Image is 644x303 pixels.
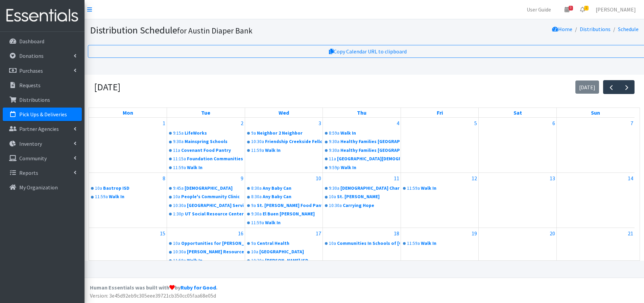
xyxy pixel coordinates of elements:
a: Tuesday [200,108,212,117]
a: September 18, 2025 [392,228,401,239]
div: Healthy Families [GEOGRAPHIC_DATA] [340,147,400,154]
div: 9:45a [173,185,184,192]
a: September 7, 2025 [629,118,635,129]
div: 11:59a [251,219,264,226]
div: Foundation Communities "FC CHI" [187,156,244,162]
div: 10a [251,249,258,255]
a: September 15, 2025 [159,228,167,239]
td: September 15, 2025 [89,228,167,265]
p: Inventory [19,140,42,147]
a: 11:59aWalk In [402,184,478,192]
div: Walk In [340,130,400,137]
a: 11:59aWalk In [246,146,322,155]
td: September 6, 2025 [479,118,557,172]
td: September 12, 2025 [401,173,479,228]
a: 9:30aMainspring Schools [168,138,244,146]
a: 8:30aAny Baby Can [246,193,322,201]
span: Version: 3e45d92eb9c305eee39721cb350cc05faa68e05d [90,292,216,299]
a: Requests [3,78,82,92]
td: September 9, 2025 [167,173,245,228]
div: [DEMOGRAPHIC_DATA] Charities of [GEOGRAPHIC_DATA][US_STATE] [340,185,400,192]
div: 11:15a [173,156,186,162]
td: September 7, 2025 [556,118,635,172]
td: September 8, 2025 [89,173,167,228]
td: September 2, 2025 [167,118,245,172]
div: [DEMOGRAPHIC_DATA] [185,185,244,192]
td: September 10, 2025 [245,173,323,228]
button: Previous month [603,80,619,94]
a: 10:30a[PERSON_NAME] ISD [246,257,322,265]
td: September 17, 2025 [245,228,323,265]
a: Ruby for Good [181,284,216,291]
a: Purchases [3,64,82,77]
a: My Organization [3,181,82,194]
div: 9a [251,240,256,247]
a: Donations [3,49,82,63]
p: Requests [19,82,41,89]
div: 9:30a [173,138,184,145]
div: 9:15a [173,130,184,137]
span: 1 [584,6,589,10]
div: 9a [251,130,256,137]
div: Friendship Creekside Fellowship [265,138,322,145]
div: [GEOGRAPHIC_DATA] [259,249,322,255]
a: September 20, 2025 [548,228,556,239]
a: Dashboard [3,34,82,48]
a: 9aSt. [PERSON_NAME] Food Pantry [246,202,322,210]
div: St. [PERSON_NAME] Food Pantry [257,202,322,209]
button: Next month [619,80,635,94]
div: Carrying Hope [343,202,400,209]
td: September 14, 2025 [556,173,635,228]
a: Thursday [356,108,368,117]
a: 1 [575,3,590,16]
div: 9:59p [329,164,340,171]
a: Distributions [3,93,82,107]
a: September 6, 2025 [551,118,556,129]
a: 10a[GEOGRAPHIC_DATA] [246,248,322,256]
div: Bastrop ISD [103,185,166,192]
div: 10:30a [329,202,342,209]
a: September 12, 2025 [470,173,478,184]
a: 10aCommunities In Schools of [GEOGRAPHIC_DATA][US_STATE] [324,239,400,248]
div: 8:30a [251,185,262,192]
a: 10aPeople's Community Clinic [168,193,244,201]
div: [PERSON_NAME] ISD [265,257,322,264]
a: 8:30aAny Baby Can [246,184,322,192]
div: 10a [173,193,180,200]
a: 11a[GEOGRAPHIC_DATA][DEMOGRAPHIC_DATA] [324,155,400,163]
a: September 11, 2025 [392,173,401,184]
div: Walk In [109,193,166,200]
a: September 9, 2025 [239,173,245,184]
div: 11:59a [407,185,420,192]
a: 8:59aWalk In [324,129,400,137]
div: 10:30a [173,249,186,255]
a: September 1, 2025 [161,118,167,129]
div: Walk In [421,185,478,192]
a: September 21, 2025 [626,228,635,239]
a: Home [552,26,572,32]
a: Schedule [618,26,639,32]
a: Distributions [580,26,611,32]
div: 10a [329,193,336,200]
div: [GEOGRAPHIC_DATA][DEMOGRAPHIC_DATA] [337,156,400,162]
td: September 16, 2025 [167,228,245,265]
div: 11:59a [173,257,186,264]
a: 11:15aFoundation Communities "FC CHI" [168,155,244,163]
a: September 10, 2025 [314,173,323,184]
a: Monday [121,108,135,117]
td: September 21, 2025 [556,228,635,265]
a: 9:30aHealthy Families [GEOGRAPHIC_DATA] [324,146,400,155]
a: Saturday [512,108,523,117]
a: 11:59aWalk In [90,193,166,201]
p: My Organization [19,184,58,191]
div: 10:30a [251,138,264,145]
div: UT Social Resource Center [185,211,244,217]
a: 9:30aHealthy Families [GEOGRAPHIC_DATA] [324,138,400,146]
a: September 14, 2025 [626,173,635,184]
a: 11:59aWalk In [402,239,478,248]
div: Walk In [265,147,322,154]
div: Walk In [421,240,478,247]
a: 9 [559,3,575,16]
p: Dashboard [19,38,44,45]
h2: [DATE] [94,81,120,93]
